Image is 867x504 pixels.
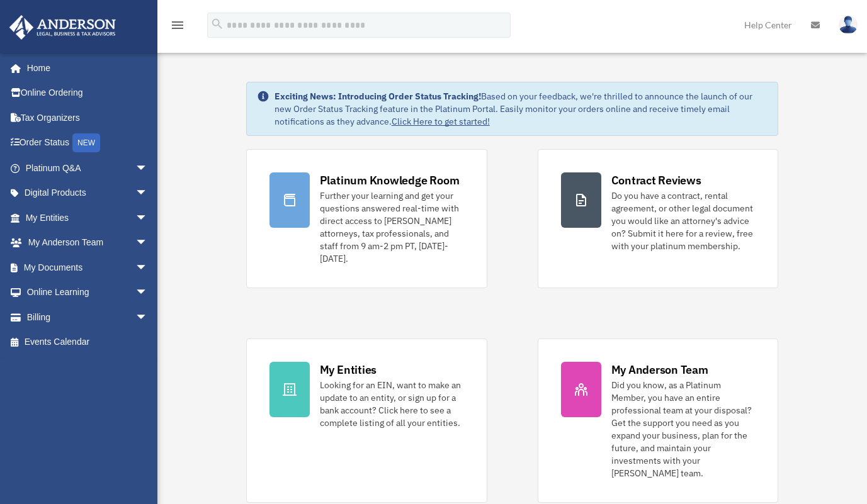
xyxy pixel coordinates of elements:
a: Digital Productsarrow_drop_down [9,181,167,206]
div: Do you have a contract, rental agreement, or other legal document you would like an attorney's ad... [611,189,756,252]
a: My Entities Looking for an EIN, want to make an update to an entity, or sign up for a bank accoun... [246,339,487,503]
div: Further your learning and get your questions answered real-time with direct access to [PERSON_NAM... [320,189,464,265]
a: Click Here to get started! [392,116,490,127]
a: Billingarrow_drop_down [9,305,167,330]
div: Platinum Knowledge Room [320,172,460,188]
span: arrow_drop_down [135,305,161,330]
a: My Anderson Team Did you know, as a Platinum Member, you have an entire professional team at your... [538,339,779,503]
a: Events Calendar [9,330,167,355]
div: NEW [72,133,100,152]
span: arrow_drop_down [135,230,161,256]
a: Platinum Q&Aarrow_drop_down [9,155,167,181]
strong: Exciting News: Introducing Order Status Tracking! [275,91,481,102]
span: arrow_drop_down [135,255,161,281]
a: Tax Organizers [9,105,167,130]
a: Online Ordering [9,81,167,106]
a: My Documentsarrow_drop_down [9,255,167,280]
a: My Entitiesarrow_drop_down [9,205,167,230]
div: Looking for an EIN, want to make an update to an entity, or sign up for a bank account? Click her... [320,379,464,429]
a: Platinum Knowledge Room Further your learning and get your questions answered real-time with dire... [246,149,487,288]
span: arrow_drop_down [135,280,161,306]
a: Online Learningarrow_drop_down [9,280,167,305]
i: menu [170,18,185,33]
a: menu [170,22,185,33]
span: arrow_drop_down [135,181,161,206]
div: Did you know, as a Platinum Member, you have an entire professional team at your disposal? Get th... [611,379,756,479]
div: My Anderson Team [611,362,708,378]
a: Order StatusNEW [9,130,167,156]
div: My Entities [320,362,377,378]
img: User Pic [839,16,858,34]
span: arrow_drop_down [135,205,161,231]
i: search [210,17,224,31]
a: My Anderson Teamarrow_drop_down [9,230,167,255]
span: arrow_drop_down [135,155,161,181]
a: Home [9,55,161,81]
img: Anderson Advisors Platinum Portal [6,15,120,40]
div: Based on your feedback, we're thrilled to announce the launch of our new Order Status Tracking fe... [275,90,768,128]
div: Contract Reviews [611,172,701,188]
a: Contract Reviews Do you have a contract, rental agreement, or other legal document you would like... [538,149,779,288]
